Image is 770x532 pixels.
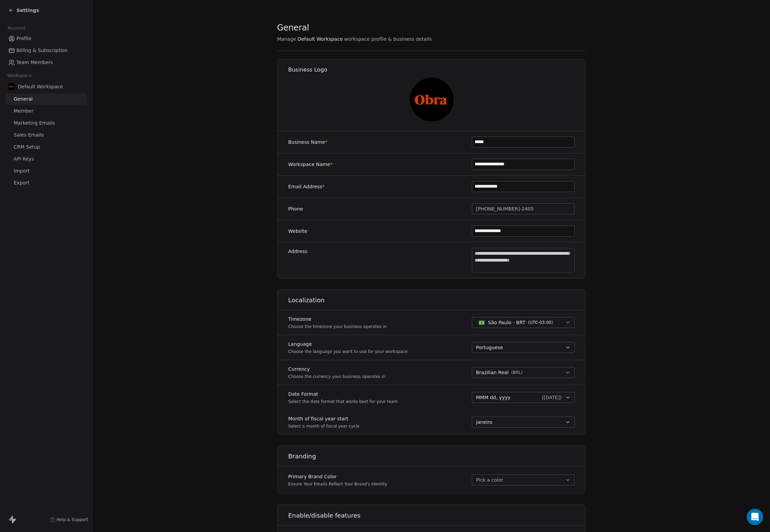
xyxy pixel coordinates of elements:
[288,205,303,212] label: Phone
[288,452,586,460] h1: Branding
[472,317,575,328] button: São Paulo - BRT(UTC-03:00)
[297,36,343,42] span: Default Workspace
[8,83,15,90] img: 400x400-obra.png
[14,179,29,187] span: Export
[288,473,387,480] label: Primary Brand Color
[288,296,586,304] h1: Localization
[288,349,407,354] p: Choose the language you want to use for your workspace
[277,23,309,33] span: General
[288,415,359,422] label: Month of fiscal year start
[5,129,87,141] a: Sales Emails
[288,66,586,74] h1: Business Logo
[5,45,87,56] a: Billing & Subscription
[288,366,386,372] label: Currency
[277,36,296,42] span: Manage
[14,143,40,151] span: CRM Setup
[5,33,87,44] a: Profile
[472,474,575,485] button: Pick a color
[288,324,387,329] p: Choose the timezone your business operates in
[288,183,325,190] label: Email Address
[5,165,87,177] a: Import
[410,78,453,122] img: 400x400-obra.png
[288,374,386,379] p: Choose the currency your business operates in
[472,203,575,214] button: ‪[PHONE_NUMBER]‑2405‬
[288,341,407,347] label: Language
[8,7,39,14] a: Settings
[344,36,432,42] span: workspace profile & business details
[541,394,561,401] span: ( [DATE] )
[5,153,87,165] a: API Keys
[50,517,88,522] a: Help & Support
[14,107,34,115] span: Member
[4,23,28,33] span: Account
[16,7,39,14] span: Settings
[476,205,534,213] span: ‪[PHONE_NUMBER]‑2405‬
[747,509,763,525] div: Open Intercom Messenger
[16,35,32,42] span: Profile
[14,119,55,127] span: Marketing Emails
[476,344,503,351] span: Portuguese
[288,139,328,145] label: Business Name
[472,367,575,378] button: Brazilian Real(BRL)
[528,319,553,326] span: ( UTC-03:00 )
[16,47,68,54] span: Billing & Subscription
[288,423,359,429] p: Select a month of fiscal year cycle
[5,117,87,129] a: Marketing Emails
[5,141,87,153] a: CRM Setup
[288,481,387,487] p: Ensure Your Emails Reflect Your Brand's Identity
[14,167,29,175] span: Import
[14,131,44,139] span: Sales Emails
[4,71,35,81] span: Workspace
[476,394,511,401] span: MMM dd, yyyy
[14,96,33,103] span: General
[5,105,87,117] a: Member
[288,511,586,520] h1: Enable/disable features
[476,369,509,376] span: Brazilian Real
[288,391,398,397] label: Date Format
[488,319,525,326] span: São Paulo - BRT
[476,419,492,426] span: janeiro
[57,517,88,522] span: Help & Support
[5,57,87,68] a: Team Members
[288,228,307,235] label: Website
[14,155,34,163] span: API Keys
[16,59,53,66] span: Team Members
[288,316,387,322] label: Timezone
[288,248,307,255] label: Address
[288,161,332,168] label: Workspace Name
[5,93,87,105] a: General
[18,83,63,90] span: Default Workspace
[288,399,398,404] p: Select the date format that works best for your team
[511,370,523,375] span: ( BRL )
[5,177,87,189] a: Export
